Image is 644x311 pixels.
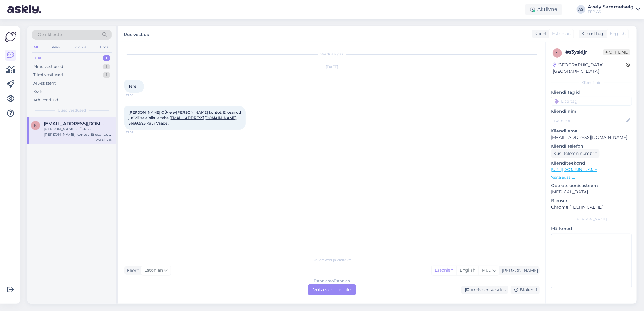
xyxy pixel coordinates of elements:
[551,198,632,204] p: Brauser
[33,72,63,78] div: Tiimi vestlused
[551,128,632,134] p: Kliendi email
[308,284,356,295] div: Võta vestlus üle
[33,64,63,70] div: Minu vestlused
[34,123,37,128] span: k
[552,31,571,37] span: Estonian
[551,160,632,166] p: Klienditeekond
[551,182,632,189] p: Operatsioonisüsteem
[532,31,547,37] div: Klient
[551,89,632,95] p: Kliendi tag'id
[482,267,491,273] span: Muu
[461,286,508,294] div: Arhiveeri vestlus
[551,108,632,115] p: Kliendi nimi
[44,126,113,137] div: [PERSON_NAME] OÜ-le e-[PERSON_NAME] kontot. Ei osanud juriidilisele isikule teha. [EMAIL_ADDRESS]...
[129,110,242,125] span: [PERSON_NAME] OÜ-le e-[PERSON_NAME] kontot. Ei osanud juriidilisele isikule teha. , 56666995 Kaur...
[33,97,58,103] div: Arhiveeritud
[603,49,630,55] span: Offline
[565,48,603,56] div: # s3yskljr
[551,226,632,232] p: Märkmed
[126,130,149,135] span: 17:57
[33,55,41,61] div: Uus
[577,5,585,14] div: AS
[551,134,632,141] p: [EMAIL_ADDRESS][DOMAIN_NAME]
[5,31,16,42] img: Askly Logo
[124,267,139,274] div: Klient
[579,31,605,37] div: Klienditugi
[72,43,87,51] div: Socials
[551,117,625,124] input: Lisa nimi
[551,216,632,222] div: [PERSON_NAME]
[144,267,163,274] span: Estonian
[33,80,56,86] div: AI Assistent
[551,80,632,85] div: Kliendi info
[126,93,149,98] span: 17:56
[588,9,634,14] div: FEB AS
[610,31,626,37] span: English
[456,266,478,275] div: English
[169,115,236,120] a: [EMAIL_ADDRESS][DOMAIN_NAME]
[525,4,562,15] div: Aktiivne
[314,278,350,284] div: Estonian to Estonian
[588,5,634,9] div: Avely Sammelselg
[553,62,626,75] div: [GEOGRAPHIC_DATA], [GEOGRAPHIC_DATA]
[551,189,632,195] p: [MEDICAL_DATA]
[58,108,86,113] span: Uued vestlused
[129,84,136,89] span: Tere
[588,5,640,14] a: Avely SammelselgFEB AS
[103,64,110,70] div: 1
[551,143,632,149] p: Kliendi telefon
[124,64,540,70] div: [DATE]
[44,121,107,126] span: kaur@erek.ee
[551,175,632,180] p: Vaata edasi ...
[551,204,632,210] p: Chrome [TECHNICAL_ID]
[38,32,62,38] span: Otsi kliente
[551,167,599,172] a: [URL][DOMAIN_NAME]
[124,257,540,263] div: Valige keel ja vastake
[94,137,113,142] div: [DATE] 17:57
[556,51,558,55] span: s
[551,97,632,106] input: Lisa tag
[551,149,600,158] div: Küsi telefoninumbrit
[51,43,61,51] div: Web
[124,30,149,38] label: Uus vestlus
[32,43,39,51] div: All
[99,43,112,51] div: Email
[499,267,538,274] div: [PERSON_NAME]
[432,266,456,275] div: Estonian
[33,89,42,95] div: Kõik
[103,55,110,61] div: 1
[511,286,540,294] div: Blokeeri
[124,52,540,57] div: Vestlus algas
[103,72,110,78] div: 1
